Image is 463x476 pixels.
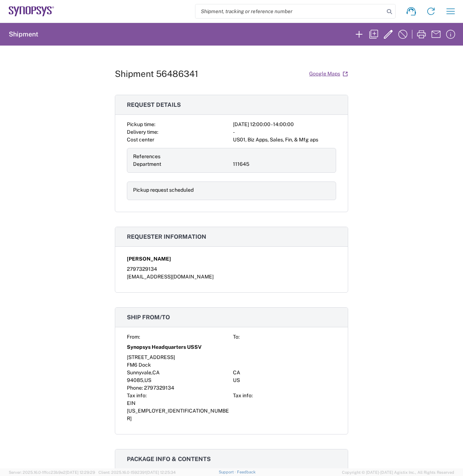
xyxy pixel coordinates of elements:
span: From: [127,334,140,340]
span: Ship from/to [127,314,170,321]
div: US01, Biz Apps, Sales, Fin, & Mfg aps [233,136,336,144]
span: Tax info: [233,393,253,398]
a: Support [219,470,237,474]
span: [DATE] 12:25:34 [146,470,176,475]
span: Sunnyvale [127,370,151,375]
span: [PERSON_NAME] [127,255,171,263]
div: - [233,128,336,136]
span: [DATE] 12:29:29 [66,470,95,475]
span: EIN [127,400,136,406]
span: Pickup request scheduled [133,187,194,193]
span: 94085 [127,377,143,383]
span: Pickup time: [127,121,155,127]
div: 111645 [233,160,330,168]
input: Shipment, tracking or reference number [195,4,384,18]
span: , [143,377,144,383]
span: [US_EMPLOYER_IDENTIFICATION_NUMBER] [127,408,229,421]
span: Synopsys Headquarters USSV [127,343,202,351]
div: 2797329134 [127,265,336,273]
div: Department [133,160,230,168]
a: Feedback [237,470,256,474]
span: CA [152,370,160,375]
div: FM6 Dock [127,361,230,369]
span: References [133,153,160,159]
div: [STREET_ADDRESS] [127,354,230,361]
h1: Shipment 56486341 [115,69,198,79]
span: Delivery time: [127,129,158,135]
span: Copyright © [DATE]-[DATE] Agistix Inc., All Rights Reserved [342,469,454,476]
span: CA [233,370,240,375]
span: Tax info: [127,393,147,398]
a: Google Maps [309,67,348,80]
span: 2797329134 [144,385,174,391]
span: To: [233,334,240,340]
h2: Shipment [9,30,38,39]
span: US [144,377,151,383]
div: [DATE] 12:00:00 - 14:00:00 [233,121,336,128]
span: , [151,370,152,375]
span: Request details [127,101,181,108]
span: Cost center [127,137,154,143]
span: Package info & contents [127,456,211,463]
span: Server: 2025.16.0-1ffcc23b9e2 [9,470,95,475]
span: Client: 2025.16.0-1592391 [98,470,176,475]
span: US [233,377,240,383]
span: Requester information [127,233,206,240]
span: Phone: [127,385,143,391]
div: [EMAIL_ADDRESS][DOMAIN_NAME] [127,273,336,281]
